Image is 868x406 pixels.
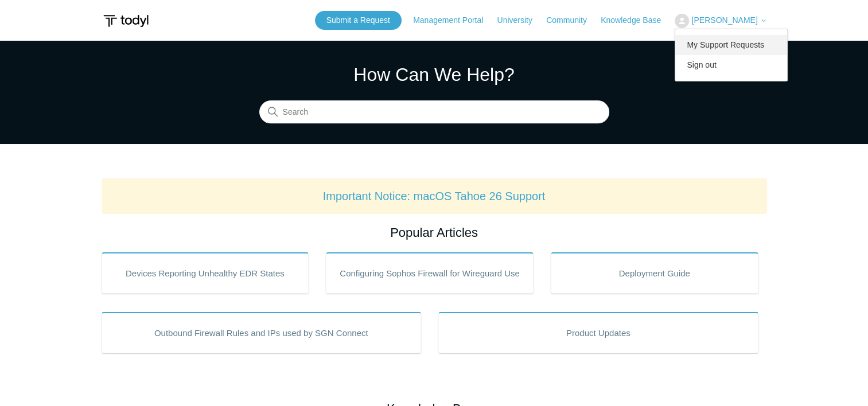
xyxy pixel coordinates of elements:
[102,252,309,294] a: Devices Reporting Unhealthy EDR States
[326,252,534,294] a: Configuring Sophos Firewall for Wireguard Use
[675,14,766,28] button: [PERSON_NAME]
[259,61,609,88] h1: How Can We Help?
[497,14,543,26] a: University
[413,14,495,26] a: Management Portal
[675,35,787,55] a: My Support Requests
[323,190,546,202] a: Important Notice: macOS Tahoe 26 Support
[691,15,757,25] span: [PERSON_NAME]
[315,11,402,30] a: Submit a Request
[259,101,609,124] input: Search
[551,252,758,294] a: Deployment Guide
[438,312,758,353] a: Product Updates
[601,14,672,26] a: Knowledge Base
[102,312,422,353] a: Outbound Firewall Rules and IPs used by SGN Connect
[675,55,787,75] a: Sign out
[546,14,598,26] a: Community
[102,10,150,32] img: Todyl Support Center Help Center home page
[102,223,767,242] h2: Popular Articles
